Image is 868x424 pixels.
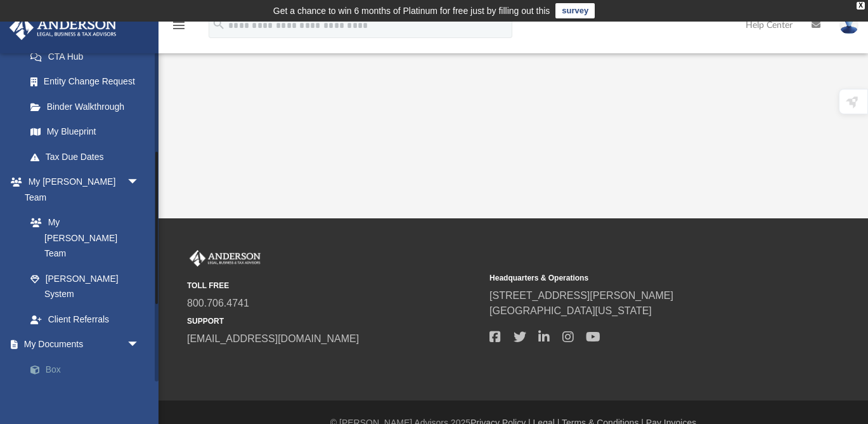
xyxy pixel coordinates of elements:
[127,332,152,358] span: arrow_drop_down
[857,2,865,10] div: close
[18,119,152,145] a: My Blueprint
[187,298,249,308] a: 800.706.4741
[171,18,186,33] i: menu
[171,24,186,33] a: menu
[18,69,159,95] a: Entity Change Request
[18,144,159,169] a: Tax Due Dates
[9,332,159,357] a: My Documentsarrow_drop_down
[18,94,159,119] a: Binder Walkthrough
[839,16,858,34] img: User Pic
[187,250,263,267] img: Anderson Advisors Platinum Portal
[18,357,159,382] a: Box
[489,272,783,284] small: Headquarters & Operations
[187,333,359,344] a: [EMAIL_ADDRESS][DOMAIN_NAME]
[18,44,159,69] a: CTA Hub
[212,17,226,31] i: search
[18,266,152,307] a: [PERSON_NAME] System
[187,280,481,291] small: TOLL FREE
[489,290,673,301] a: [STREET_ADDRESS][PERSON_NAME]
[489,305,652,316] a: [GEOGRAPHIC_DATA][US_STATE]
[127,169,152,195] span: arrow_drop_down
[6,15,120,40] img: Anderson Advisors Platinum Portal
[9,169,152,210] a: My [PERSON_NAME] Teamarrow_drop_down
[18,307,152,332] a: Client Referrals
[555,3,595,18] a: survey
[273,3,550,18] div: Get a chance to win 6 months of Platinum for free just by filling out this
[18,210,146,267] a: My [PERSON_NAME] Team
[187,315,481,327] small: SUPPORT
